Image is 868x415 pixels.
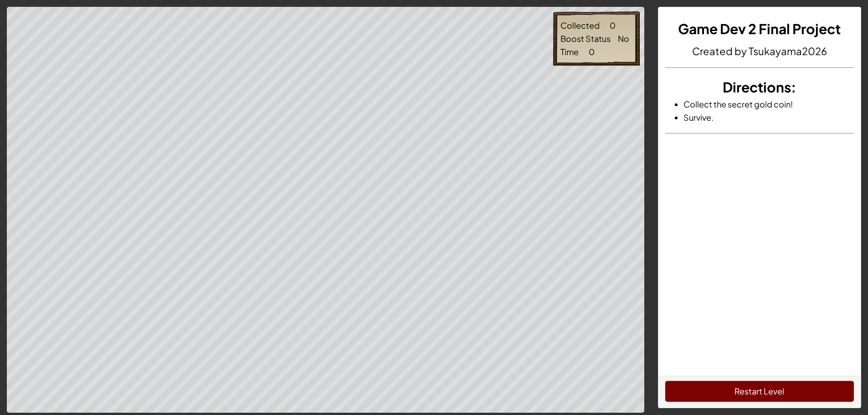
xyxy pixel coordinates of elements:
div: Time [560,45,579,58]
span: Directions [723,78,791,96]
div: Collected [560,19,600,32]
div: 0 [610,19,616,32]
h3: Game Dev 2 Final Project [665,19,854,39]
li: Collect the secret gold coin! [683,97,854,111]
div: No [618,32,629,45]
li: Survive. [683,111,854,124]
div: 0 [589,45,595,58]
h3: : [665,77,854,97]
div: Boost Status [560,32,611,45]
h4: Created by Tsukayama2026 [665,44,854,58]
button: Restart Level [665,381,854,402]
